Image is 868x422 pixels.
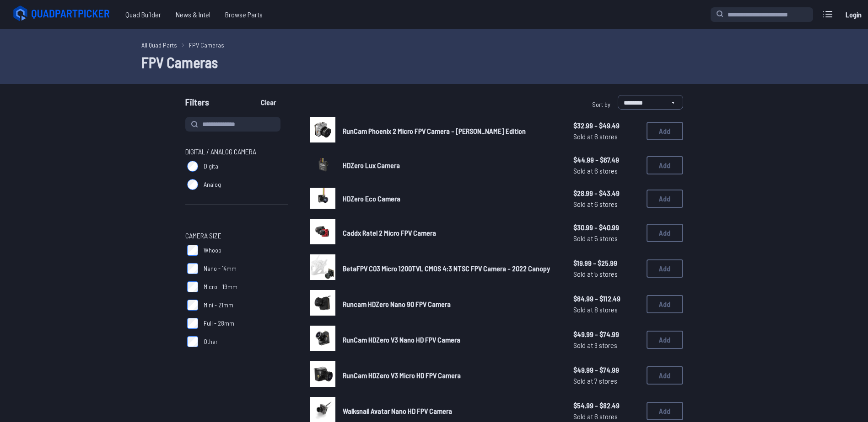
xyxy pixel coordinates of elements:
span: $28.99 - $43.49 [573,188,639,199]
span: RunCam HDZero V3 Nano HD FPV Camera [343,335,460,344]
a: Walksnail Avatar Nano HD FPV Camera [343,406,559,417]
a: BetaFPV C03 Micro 1200TVL CMOS 4:3 NTSC FPV Camera - 2022 Canopy [343,263,559,274]
span: Digital / Analog Camera [185,146,256,157]
input: Whoop [187,245,198,256]
span: BetaFPV C03 Micro 1200TVL CMOS 4:3 NTSC FPV Camera - 2022 Canopy [343,264,550,273]
button: Add [647,259,683,278]
button: Clear [253,95,284,110]
span: Other [204,337,218,346]
a: image [310,254,335,283]
button: Add [647,402,683,420]
a: RunCam HDZero V3 Nano HD FPV Camera [343,334,559,345]
span: Caddx Ratel 2 Micro FPV Camera [343,228,436,237]
input: Nano - 14mm [187,263,198,274]
span: Camera Size [185,230,221,241]
span: $44.99 - $67.49 [573,154,639,165]
a: Browse Parts [218,5,270,24]
a: News & Intel [168,5,218,24]
span: Micro - 19mm [204,282,237,291]
a: Login [842,5,864,24]
span: Whoop [204,246,221,255]
img: image [310,254,335,280]
a: RunCam HDZero V3 Micro HD FPV Camera [343,370,559,381]
span: Sold at 6 stores [573,131,639,142]
span: $30.99 - $40.99 [573,222,639,233]
span: Digital [204,162,220,171]
span: $19.99 - $25.99 [573,258,639,269]
button: Add [647,366,683,385]
span: Walksnail Avatar Nano HD FPV Camera [343,406,452,415]
span: RunCam HDZero V3 Micro HD FPV Camera [343,371,461,380]
span: HDZero Eco Camera [343,194,400,203]
input: Micro - 19mm [187,281,198,292]
span: $64.99 - $112.49 [573,293,639,304]
input: Digital [187,161,198,172]
input: Mini - 21mm [187,300,198,311]
span: $49.99 - $74.99 [573,329,639,340]
span: Sold at 6 stores [573,165,639,176]
span: Sold at 6 stores [573,199,639,210]
img: image [310,326,335,351]
a: image [310,361,335,390]
a: All Quad Parts [141,40,177,50]
button: Add [647,295,683,313]
span: $54.99 - $82.49 [573,400,639,411]
a: image [310,219,335,247]
span: HDZero Lux Camera [343,161,400,169]
a: image [310,153,335,178]
input: Full - 28mm [187,318,198,329]
span: Sold at 9 stores [573,340,639,351]
a: Runcam HDZero Nano 90 FPV Camera [343,299,559,310]
span: Sold at 6 stores [573,411,639,422]
a: RunCam Phoenix 2 Micro FPV Camera - [PERSON_NAME] Edition [343,126,559,137]
span: Sold at 5 stores [573,233,639,244]
span: Sort by [592,100,610,108]
span: RunCam Phoenix 2 Micro FPV Camera - [PERSON_NAME] Edition [343,127,526,135]
span: Nano - 14mm [204,264,237,273]
span: Analog [204,180,221,189]
a: Caddx Ratel 2 Micro FPV Camera [343,227,559,238]
a: HDZero Eco Camera [343,193,559,204]
a: image [310,117,335,145]
button: Add [647,331,683,349]
a: image [310,326,335,354]
img: image [310,188,335,209]
span: Full - 28mm [204,319,234,328]
input: Other [187,336,198,347]
button: Add [647,122,683,140]
span: $49.99 - $74.99 [573,364,639,375]
img: image [310,361,335,387]
select: Sort by [618,95,683,110]
span: $32.99 - $49.49 [573,120,639,131]
a: HDZero Lux Camera [343,160,559,171]
a: image [310,185,335,211]
img: image [310,290,335,316]
span: Sold at 5 stores [573,269,639,280]
span: Sold at 7 stores [573,375,639,386]
h1: FPV Cameras [141,51,727,73]
span: Filters [185,95,209,113]
img: image [310,219,335,244]
img: image [310,117,335,142]
a: Quad Builder [118,5,168,24]
button: Add [647,224,683,242]
input: Analog [187,179,198,190]
button: Add [647,190,683,208]
a: FPV Cameras [189,40,224,50]
button: Add [647,156,683,174]
a: image [310,290,335,318]
span: Mini - 21mm [204,301,233,310]
img: image [310,158,335,173]
span: Runcam HDZero Nano 90 FPV Camera [343,300,451,308]
span: Sold at 8 stores [573,304,639,315]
